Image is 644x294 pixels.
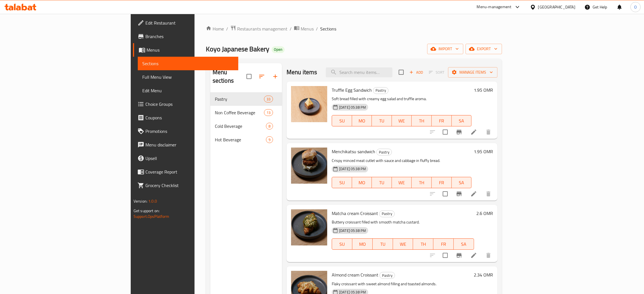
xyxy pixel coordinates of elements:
[145,19,234,26] span: Edit Restaurant
[332,271,378,279] span: Almond cream Croissant
[145,114,234,121] span: Coupons
[145,141,234,148] span: Menu disclaimer
[291,86,327,122] img: Truffle Egg Sandwich
[272,46,285,53] div: Open
[474,86,493,94] h6: 1.95 OMR
[470,45,497,52] span: export
[266,123,273,130] div: items
[215,109,264,116] span: Non Coffee Beverage
[470,129,477,135] a: Edit menu item
[439,188,451,200] span: Select to update
[332,219,474,226] p: Buttery croissant filled with smooth matcha custard.
[332,177,352,188] button: SU
[133,138,238,152] a: Menu disclaimer
[264,96,273,102] span: 33
[138,57,238,70] a: Sections
[414,179,429,187] span: TH
[206,25,502,32] nav: breadcrumb
[134,207,160,214] span: Get support on:
[230,25,287,32] a: Restaurants management
[264,109,273,116] div: items
[433,238,454,250] button: FR
[237,25,287,32] span: Restaurants management
[352,238,373,250] button: MO
[215,123,266,130] div: Cold Beverage
[474,148,493,155] h6: 1.95 OMR
[354,117,370,125] span: MO
[452,187,466,201] button: Branch-specific-item
[415,240,431,248] span: TH
[412,177,432,188] button: TH
[414,117,429,125] span: TH
[215,96,264,102] span: Pastry
[379,210,395,217] div: Pastry
[210,133,282,146] div: Hot Beverage9
[375,240,391,248] span: TU
[291,148,327,184] img: Menchikatsu sandwich
[436,240,451,248] span: FR
[407,68,425,77] span: Add item
[439,126,451,138] span: Select to update
[138,84,238,97] a: Edit Menu
[470,190,477,197] a: Edit menu item
[434,117,449,125] span: FR
[394,179,410,187] span: WE
[332,209,378,218] span: Matcha cream Croissant
[332,280,471,288] p: Flaky croissant with sweet almond filling and toasted almonds.
[334,240,350,248] span: SU
[243,71,255,82] span: Select all sections
[266,137,273,142] span: 9
[145,101,234,107] span: Choice Groups
[454,179,470,187] span: SA
[142,87,234,94] span: Edit Menu
[145,182,234,189] span: Grocery Checklist
[206,43,269,55] span: Koyo Japanese Bakery
[434,179,449,187] span: FR
[210,92,282,106] div: Pastry33
[145,168,234,175] span: Coverage Report
[452,249,466,262] button: Branch-specific-item
[210,119,282,133] div: Cold Beverage8
[439,249,451,261] span: Select to update
[332,147,375,156] span: Menchikatsu sandwich
[354,179,370,187] span: MO
[392,115,412,126] button: WE
[145,33,234,40] span: Branches
[352,115,372,126] button: MO
[287,68,317,76] h2: Menu items
[395,66,407,78] span: Select section
[133,152,238,165] a: Upsell
[266,124,273,129] span: 8
[334,117,350,125] span: SU
[452,177,472,188] button: SA
[294,25,314,32] a: Menus
[452,115,472,126] button: SA
[134,213,169,220] a: Support.OpsPlatform
[264,110,273,115] span: 13
[142,74,234,80] span: Full Menu View
[272,47,285,52] span: Open
[337,105,368,110] span: [DATE] 05:38 PM
[352,177,372,188] button: MO
[133,43,238,57] a: Menus
[374,179,390,187] span: TU
[332,238,352,250] button: SU
[332,95,471,102] p: Soft bread filled with creamy egg salad and truffle aroma.
[215,136,266,143] div: Hot Beverage
[432,45,459,52] span: import
[133,165,238,179] a: Coverage Report
[264,96,273,102] div: items
[379,210,394,217] span: Pastry
[432,115,452,126] button: FR
[482,249,495,262] button: delete
[380,272,395,279] span: Pastry
[634,4,637,10] span: O
[133,30,238,43] a: Branches
[373,238,393,250] button: TU
[133,16,238,30] a: Edit Restaurant
[291,209,327,245] img: Matcha cream Croissant
[290,25,292,32] li: /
